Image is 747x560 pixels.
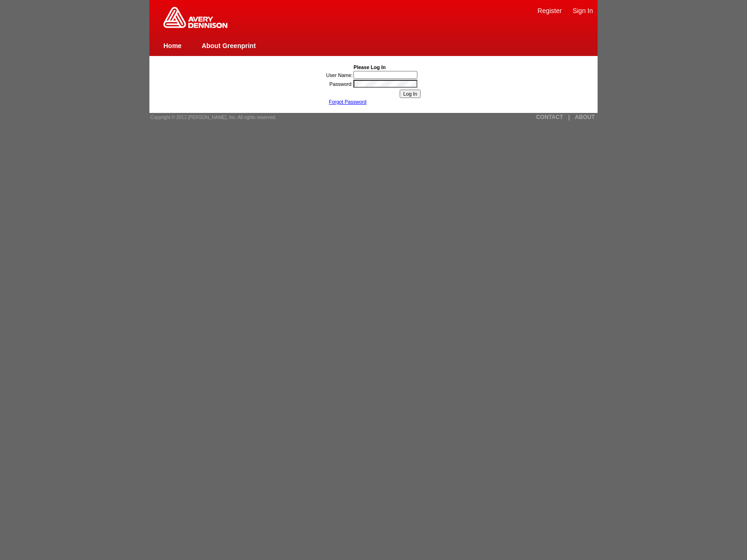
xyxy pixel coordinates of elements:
a: ABOUT [575,114,595,120]
img: Home [163,7,227,28]
a: Register [537,7,562,14]
a: Forgot Password [329,99,366,105]
label: User Name: [326,72,353,78]
a: About Greenprint [202,42,256,49]
a: CONTACT [536,114,563,120]
a: Sign In [572,7,593,14]
span: Copyright © 2012 [PERSON_NAME], Inc. All rights reserved. [150,115,276,120]
a: | [568,114,570,120]
input: Log In [400,90,421,98]
a: Home [163,42,182,49]
a: Greenprint [163,23,227,29]
b: Please Log In [353,64,386,70]
label: Password: [330,81,353,87]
